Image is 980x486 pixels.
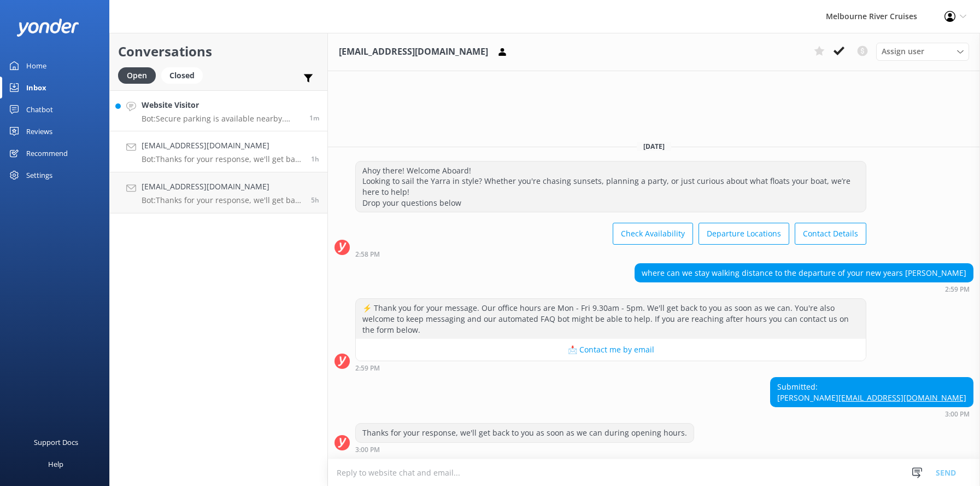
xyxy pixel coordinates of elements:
img: yonder-white-logo.png [16,19,79,37]
div: Assign User [876,43,969,60]
div: Sep 29 2025 02:58pm (UTC +10:00) Australia/Sydney [355,250,866,258]
a: [EMAIL_ADDRESS][DOMAIN_NAME]Bot:Thanks for your response, we'll get back to you as soon as we can... [110,131,327,172]
div: Reviews [26,120,52,142]
p: Bot: Secure parking is available nearby. [PERSON_NAME][GEOGRAPHIC_DATA] has two convenient locati... [142,114,301,124]
h3: [EMAIL_ADDRESS][DOMAIN_NAME] [339,45,488,59]
h4: Website Visitor [142,99,301,111]
span: Sep 29 2025 04:36pm (UTC +10:00) Australia/Sydney [309,113,319,123]
strong: 3:00 PM [945,411,970,418]
div: Open [118,67,156,84]
p: Bot: Thanks for your response, we'll get back to you as soon as we can during opening hours. [142,195,303,205]
div: Settings [26,164,52,186]
strong: 3:00 PM [355,447,380,453]
span: Sep 29 2025 03:00pm (UTC +10:00) Australia/Sydney [311,154,319,164]
button: Contact Details [795,223,866,245]
div: Help [48,453,63,475]
strong: 2:59 PM [355,365,380,372]
div: Sep 29 2025 03:00pm (UTC +10:00) Australia/Sydney [770,410,973,418]
div: Recommend [26,142,68,164]
button: 📩 Contact me by email [356,339,866,361]
p: Bot: Thanks for your response, we'll get back to you as soon as we can during opening hours. [142,154,303,164]
button: Departure Locations [699,223,789,245]
span: Assign user [882,45,924,57]
a: Website VisitorBot:Secure parking is available nearby. [PERSON_NAME][GEOGRAPHIC_DATA] has two con... [110,90,327,131]
div: Inbox [26,77,46,99]
h2: Conversations [118,41,319,62]
a: Closed [161,69,208,81]
div: Support Docs [34,431,78,453]
div: where can we stay walking distance to the departure of your new years [PERSON_NAME] [635,264,973,282]
a: [EMAIL_ADDRESS][DOMAIN_NAME]Bot:Thanks for your response, we'll get back to you as soon as we can... [110,172,327,213]
div: Sep 29 2025 02:59pm (UTC +10:00) Australia/Sydney [355,364,866,372]
a: [EMAIL_ADDRESS][DOMAIN_NAME] [838,392,966,403]
h4: [EMAIL_ADDRESS][DOMAIN_NAME] [142,181,303,193]
div: Submitted: [PERSON_NAME] [771,378,973,407]
button: Check Availability [613,223,693,245]
h4: [EMAIL_ADDRESS][DOMAIN_NAME] [142,140,303,152]
div: Thanks for your response, we'll get back to you as soon as we can during opening hours. [356,424,694,442]
div: Ahoy there! Welcome Aboard! Looking to sail the Yarra in style? Whether you're chasing sunsets, p... [356,161,866,212]
div: Sep 29 2025 03:00pm (UTC +10:00) Australia/Sydney [355,445,694,453]
a: Open [118,69,161,81]
strong: 2:58 PM [355,251,380,258]
strong: 2:59 PM [945,286,970,293]
div: ⚡ Thank you for your message. Our office hours are Mon - Fri 9.30am - 5pm. We'll get back to you ... [356,299,866,339]
div: Sep 29 2025 02:59pm (UTC +10:00) Australia/Sydney [635,285,973,293]
div: Home [26,55,46,77]
span: [DATE] [637,142,671,151]
div: Closed [161,67,203,84]
span: Sep 29 2025 11:05am (UTC +10:00) Australia/Sydney [311,195,319,205]
div: Chatbot [26,99,53,120]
